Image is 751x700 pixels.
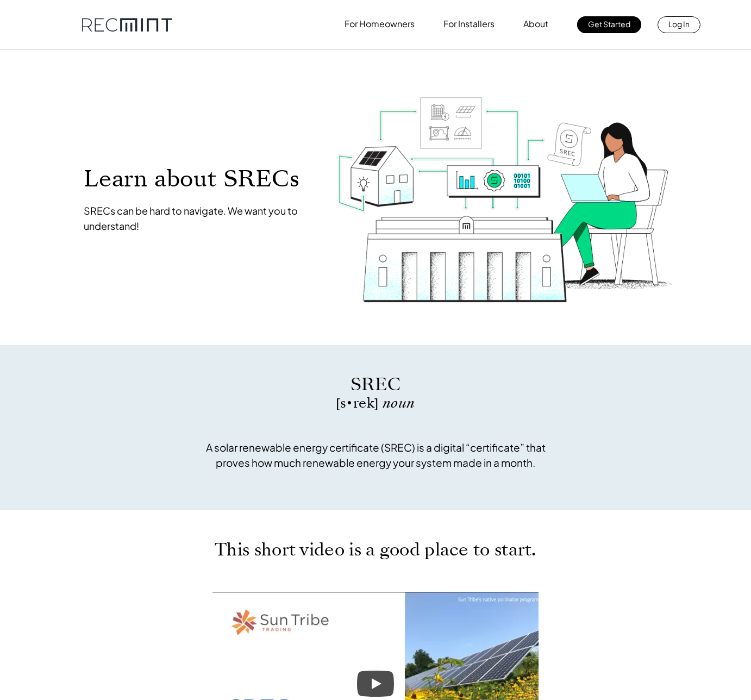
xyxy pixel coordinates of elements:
[84,203,315,234] p: SRECs can be hard to navigate. We want you to understand!
[668,16,690,32] p: Log In
[172,542,579,557] p: This short video is a good place to start.
[357,671,394,697] button: Play
[523,16,548,32] p: About
[588,16,630,32] p: Get Started
[577,16,641,33] a: Get Started
[443,16,495,32] p: For Installers
[345,16,415,32] p: For Homeowners
[658,16,700,33] a: Log In
[199,397,552,410] p: [s • rek]
[84,166,315,191] p: Learn about SRECs
[199,440,552,470] p: A solar renewable energy certificate (SREC) is a digital “certificate” that proves how much renew...
[383,393,415,412] span: noun
[199,372,552,397] p: SREC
